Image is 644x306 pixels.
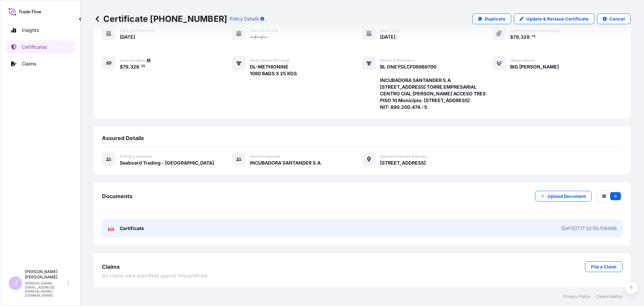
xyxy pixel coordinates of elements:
[120,160,214,166] span: Seaboard Trading - [GEOGRAPHIC_DATA]
[530,35,531,38] span: .
[102,220,623,237] a: PDFCertificate[DATE]T17:52:50.106986
[510,63,559,70] span: BIG [PERSON_NAME]
[102,263,120,270] span: Claims
[22,27,39,34] p: Insights
[472,13,511,24] a: Duplicate
[596,294,623,299] a: Cookie Notice
[380,58,414,63] span: Marks & Numbers
[380,63,492,111] span: BL ONEYDLCF09969700 INCUBADORA SANTANDER S.A [STREET_ADDRESS] TORRE EMPRESARIAL CENTRO CIAL [PERS...
[250,63,297,77] span: DL-METHIONINE 1080 BAGS X 25 KGS
[380,154,427,159] span: Named Assured Address
[120,154,152,159] span: Primary assured
[25,281,66,297] p: [PERSON_NAME][EMAIL_ADDRESS][PERSON_NAME][DOMAIN_NAME]
[230,15,259,22] p: Policy Details
[380,160,426,166] span: [STREET_ADDRESS]
[547,193,586,200] p: Upload Document
[526,15,589,22] p: Update & Reissue Certificate
[514,13,594,24] a: Update & Reissue Certificate
[22,60,36,67] p: Claims
[120,225,144,232] span: Certificate
[102,193,132,200] span: Documents
[102,135,144,141] span: Assured Details
[250,154,280,159] span: Named Assured
[130,64,139,69] span: 328
[6,24,75,37] a: Insights
[6,57,75,71] a: Claims
[250,160,321,166] span: INCUBADORA SANTANDER S.A
[14,280,17,287] span: J
[141,65,145,68] span: 70
[128,64,130,69] span: ,
[140,65,141,68] span: .
[6,40,75,54] a: Certificates
[123,64,128,69] span: 79
[561,225,617,232] div: [DATE]T17:52:50.106986
[585,261,623,272] a: File a Claim
[531,35,536,38] span: 70
[609,15,625,22] p: Cancel
[22,44,47,50] p: Certificates
[25,269,66,280] p: [PERSON_NAME] [PERSON_NAME]
[109,228,113,230] text: PDF
[485,15,505,22] p: Duplicate
[120,58,145,63] span: Insured Value
[250,58,290,63] span: Description of cargo
[94,13,227,24] p: Certificate [PHONE_NUMBER]
[597,13,631,24] button: Cancel
[120,64,123,69] span: $
[591,263,616,270] p: File a Claim
[535,191,592,202] button: Upload Document
[563,294,590,299] a: Privacy Policy
[510,58,535,63] span: Vessel Name
[102,272,209,279] span: No claims were submitted against this certificate .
